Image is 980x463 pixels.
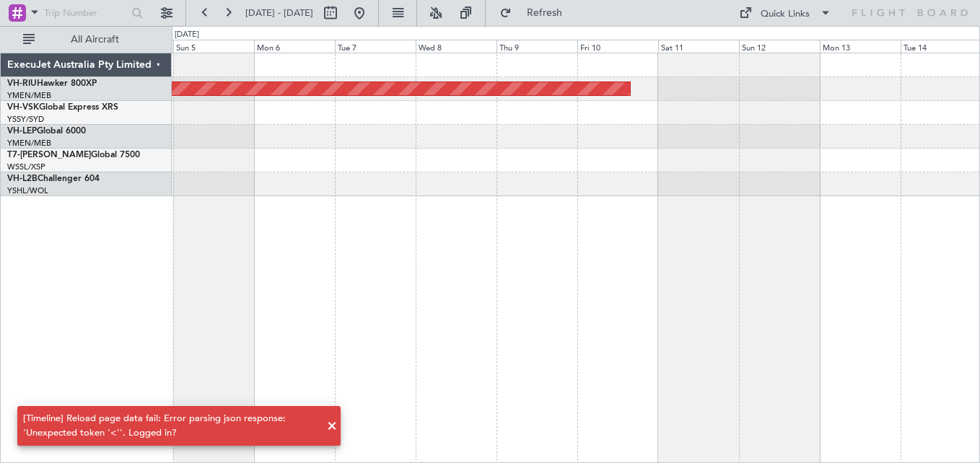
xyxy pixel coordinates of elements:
div: Sat 11 [658,40,739,53]
a: T7-[PERSON_NAME]Global 7500 [7,151,140,159]
span: All Aircraft [38,35,152,45]
div: Fri 10 [577,40,658,53]
button: All Aircraft [16,28,157,51]
span: VH-L2B [7,175,38,183]
a: WSSL/XSP [7,162,45,172]
span: VH-RIU [7,79,37,88]
a: VH-L2BChallenger 604 [7,175,100,183]
div: [Timeline] Reload page data fail: Error parsing json response: 'Unexpected token '<''. Logged in? [23,412,319,440]
div: [DATE] [175,29,199,41]
div: Mon 13 [820,40,901,53]
div: Sun 5 [173,40,254,53]
span: [DATE] - [DATE] [245,6,313,19]
span: VH-LEP [7,127,37,136]
div: Thu 9 [496,40,577,53]
div: Mon 6 [254,40,335,53]
span: T7-[PERSON_NAME] [7,151,91,159]
div: Tue 7 [335,40,416,53]
button: Refresh [493,1,579,25]
div: Sun 12 [739,40,820,53]
a: YMEN/MEB [7,138,51,149]
span: VH-VSK [7,103,39,112]
a: VH-RIUHawker 800XP [7,79,97,88]
a: YSSY/SYD [7,114,44,125]
input: Trip Number [44,2,127,24]
a: YMEN/MEB [7,90,51,101]
a: VH-LEPGlobal 6000 [7,127,86,136]
div: Quick Links [761,7,810,22]
span: Refresh [515,8,575,18]
button: Quick Links [732,1,839,25]
a: VH-VSKGlobal Express XRS [7,103,118,112]
a: YSHL/WOL [7,185,48,196]
div: Wed 8 [416,40,496,53]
